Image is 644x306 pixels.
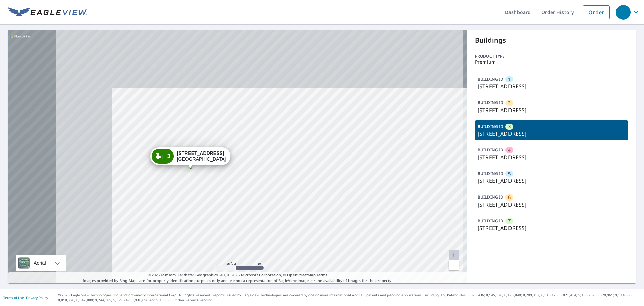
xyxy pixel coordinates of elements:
a: Terms [317,272,328,277]
span: 3 [167,154,170,159]
p: © 2025 Eagle View Technologies, Inc. and Pictometry International Corp. All Rights Reserved. Repo... [58,293,641,303]
a: OpenStreetMap [287,272,315,277]
p: Product type [475,53,628,59]
strong: [STREET_ADDRESS] [177,150,224,156]
p: BUILDING ID [478,100,503,105]
p: [STREET_ADDRESS] [478,177,625,185]
p: [STREET_ADDRESS] [478,82,625,90]
p: [STREET_ADDRESS] [478,106,625,114]
p: BUILDING ID [478,194,503,200]
span: 2 [508,100,511,106]
p: [STREET_ADDRESS] [478,201,625,209]
span: 7 [508,218,511,224]
span: 1 [508,76,511,83]
div: Aerial [32,255,48,271]
p: BUILDING ID [478,147,503,153]
p: BUILDING ID [478,76,503,82]
a: Current Level 20, Zoom Out [449,260,459,270]
span: 6 [508,194,511,201]
p: BUILDING ID [478,124,503,129]
div: [GEOGRAPHIC_DATA] [177,150,226,162]
img: EV Logo [8,7,87,17]
span: 5 [508,171,511,177]
div: Aerial [16,255,66,271]
a: Current Level 20, Zoom In Disabled [449,250,459,260]
p: Images provided by Bing Maps are for property identification purposes only and are not a represen... [8,272,467,283]
span: 3 [508,123,511,130]
p: BUILDING ID [478,171,503,176]
p: [STREET_ADDRESS] [478,130,625,138]
a: Order [583,5,610,19]
span: 4 [508,147,511,154]
span: © 2025 TomTom, Earthstar Geographics SIO, © 2025 Microsoft Corporation, © [148,272,328,278]
p: Premium [475,59,628,65]
p: BUILDING ID [478,218,503,224]
p: | [3,296,48,300]
p: [STREET_ADDRESS] [478,153,625,161]
a: Terms of Use [3,295,24,300]
div: Dropped pin, building 3, Commercial property, 1703 E Cornwallis Rd Durham, NC 27713 [150,147,231,168]
p: Buildings [475,35,628,45]
a: Privacy Policy [26,295,48,300]
p: [STREET_ADDRESS] [478,224,625,232]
